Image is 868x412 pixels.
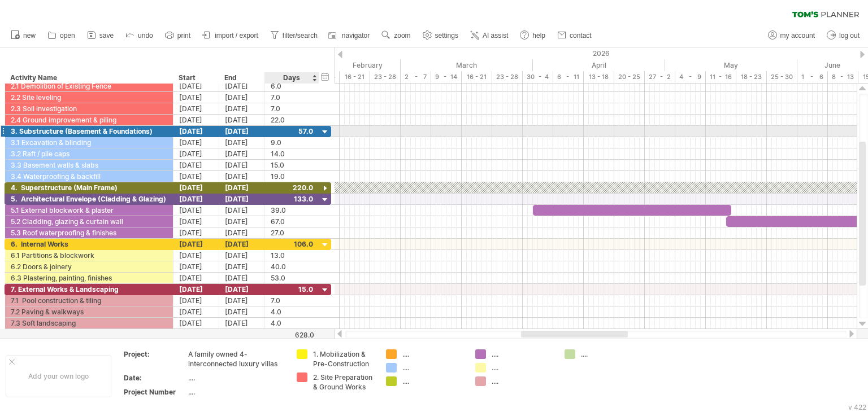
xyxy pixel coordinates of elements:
[780,32,815,40] span: my account
[581,349,643,359] div: ....
[219,137,265,148] div: [DATE]
[11,250,167,261] div: 6.1 Partitions & blockwork
[173,250,219,261] div: [DATE]
[11,216,167,227] div: 5.2 Cladding, glazing & curtain wall
[584,71,614,83] div: 13 - 18
[553,71,584,83] div: 6 - 11
[173,295,219,306] div: [DATE]
[173,137,219,148] div: [DATE]
[124,349,186,359] div: Project:
[219,273,265,283] div: [DATE]
[279,59,401,71] div: February 2026
[271,148,313,159] div: 14.0
[706,71,736,83] div: 11 - 16
[219,81,265,91] div: [DATE]
[517,28,549,43] a: help
[402,376,464,386] div: ....
[267,28,321,43] a: filter/search
[401,59,533,71] div: March 2026
[765,28,818,43] a: my account
[402,363,464,372] div: ....
[271,227,313,238] div: 27.0
[224,72,258,84] div: End
[173,216,219,227] div: [DATE]
[84,28,117,43] a: save
[675,71,706,83] div: 4 - 9
[11,171,167,182] div: 3.4 Waterproofing & backfill
[173,239,219,249] div: [DATE]
[45,28,79,43] a: open
[173,306,219,317] div: [DATE]
[402,349,464,359] div: ....
[173,273,219,283] div: [DATE]
[188,349,283,369] div: A family owned 4-interconnected luxury villas
[11,148,167,159] div: 3.2 Raft / pile caps
[533,59,665,71] div: April 2026
[614,71,645,83] div: 20 - 25
[8,28,39,43] a: new
[219,160,265,170] div: [DATE]
[271,103,313,114] div: 7.0
[313,372,375,392] div: 2. Site Preparation & Ground Works
[327,28,373,43] a: navigator
[271,160,313,170] div: 15.0
[271,171,313,182] div: 19.0
[266,331,314,339] div: 628.0
[271,205,313,216] div: 39.0
[215,32,258,40] span: import / export
[11,103,167,114] div: 2.3 Soil investigation
[173,126,219,137] div: [DATE]
[645,71,675,83] div: 27 - 2
[283,32,318,40] span: filter/search
[219,92,265,103] div: [DATE]
[219,261,265,272] div: [DATE]
[162,28,194,43] a: print
[271,261,313,272] div: 40.0
[173,205,219,216] div: [DATE]
[219,284,265,295] div: [DATE]
[379,28,414,43] a: zoom
[271,92,313,103] div: 7.0
[138,32,153,40] span: undo
[6,355,111,397] div: Add your own logo
[431,71,462,83] div: 9 - 14
[219,182,265,193] div: [DATE]
[492,349,553,359] div: ....
[767,71,797,83] div: 25 - 30
[11,227,167,238] div: 5.3 Roof waterproofing & finishes
[219,103,265,114] div: [DATE]
[173,261,219,272] div: [DATE]
[173,81,219,91] div: [DATE]
[188,387,283,397] div: ....
[570,32,592,40] span: contact
[219,171,265,182] div: [DATE]
[420,28,462,43] a: settings
[797,71,828,83] div: 1 - 6
[828,71,858,83] div: 8 - 13
[173,103,219,114] div: [DATE]
[188,373,283,383] div: ....
[219,306,265,317] div: [DATE]
[271,81,313,91] div: 6.0
[219,216,265,227] div: [DATE]
[11,126,167,137] div: 3. Substructure (Basement & Foundations)
[173,92,219,103] div: [DATE]
[394,32,410,40] span: zoom
[199,28,262,43] a: import / export
[11,273,167,283] div: 6.3 Plastering, painting, finishes
[219,126,265,137] div: [DATE]
[173,148,219,159] div: [DATE]
[11,261,167,272] div: 6.2 Doors & joinery
[467,28,511,43] a: AI assist
[11,160,167,170] div: 3.3 Basement walls & slabs
[219,239,265,249] div: [DATE]
[173,171,219,182] div: [DATE]
[435,32,458,40] span: settings
[483,32,508,40] span: AI assist
[173,160,219,170] div: [DATE]
[848,403,866,411] div: v 422
[123,28,157,43] a: undo
[492,71,523,83] div: 23 - 28
[11,239,167,249] div: 6. Internal Works
[401,71,431,83] div: 2 - 7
